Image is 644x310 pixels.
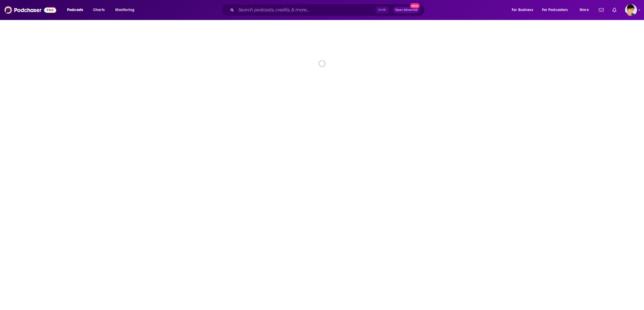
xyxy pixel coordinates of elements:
[508,6,540,14] button: open menu
[610,5,619,15] a: Show notifications dropdown
[111,6,141,14] button: open menu
[393,7,420,13] button: Open AdvancedNew
[625,4,637,16] button: Show profile menu
[625,4,637,16] img: User Profile
[576,6,596,14] button: open menu
[236,6,376,14] input: Search podcasts, credits, & more...
[63,6,90,14] button: open menu
[539,6,576,14] button: open menu
[625,4,637,16] span: Logged in as bethwouldknow
[90,6,108,14] a: Charts
[580,6,589,14] span: More
[115,6,134,14] span: Monitoring
[542,6,568,14] span: For Podcasters
[410,3,420,8] span: New
[395,9,418,11] span: Open Advanced
[4,5,56,15] img: Podchaser - Follow, Share and Rate Podcasts
[376,6,388,14] span: Ctrl K
[597,5,606,15] a: Show notifications dropdown
[93,6,105,14] span: Charts
[226,4,430,16] div: Search podcasts, credits, & more...
[512,6,533,14] span: For Business
[67,6,83,14] span: Podcasts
